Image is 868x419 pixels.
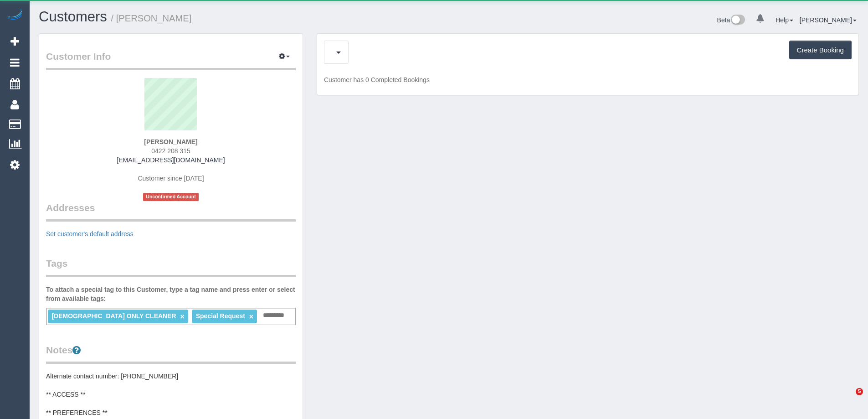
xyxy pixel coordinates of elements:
iframe: Intercom live chat [837,388,859,410]
a: [EMAIL_ADDRESS][DOMAIN_NAME] [117,156,225,164]
strong: [PERSON_NAME] [144,138,197,145]
legend: Tags [46,257,296,277]
span: 0422 208 315 [151,147,190,155]
img: Automaid Logo [5,9,24,22]
a: Help [776,16,793,24]
span: [DEMOGRAPHIC_DATA] ONLY CLEANER [51,312,176,320]
legend: Notes [46,343,296,364]
span: Unconfirmed Account [143,193,199,201]
small: / [PERSON_NAME] [111,13,192,23]
a: [PERSON_NAME] [800,16,857,24]
label: To attach a special tag to this Customer, type a tag name and press enter or select from availabl... [46,285,296,303]
a: × [249,313,253,321]
legend: Customer Info [46,50,296,70]
span: Customer since [DATE] [138,175,204,182]
span: Special Request [196,312,245,320]
p: Customer has 0 Completed Bookings [324,75,852,84]
img: New interface [730,15,745,26]
span: 5 [856,388,863,395]
a: × [180,313,185,321]
a: Beta [717,16,745,24]
a: Customers [39,9,107,25]
a: Set customer's default address [46,230,134,238]
button: Create Booking [789,41,852,60]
